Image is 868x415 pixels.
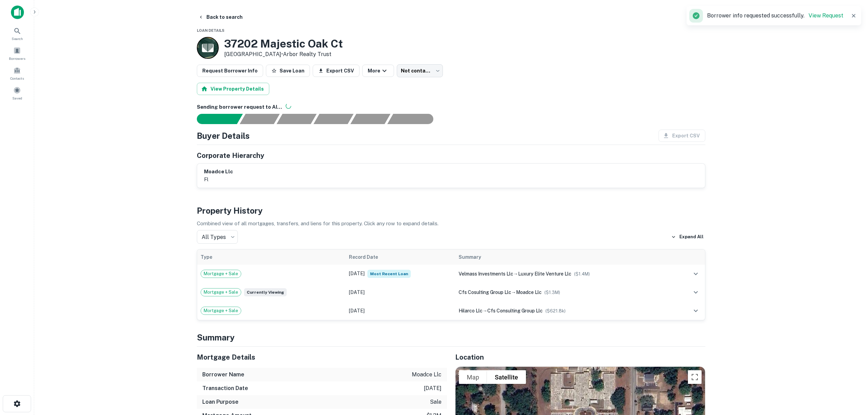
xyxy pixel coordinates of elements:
p: [GEOGRAPHIC_DATA] • [224,50,343,58]
th: Record Date [345,250,455,265]
div: → [459,270,672,278]
h6: Sending borrower request to AI... [197,103,705,111]
button: More [362,65,394,77]
td: [DATE] [345,302,455,320]
p: sale [430,398,442,406]
h5: Corporate Hierarchy [197,150,264,161]
button: Toggle fullscreen view [688,370,702,384]
th: Type [197,250,345,265]
span: Mortgage + Sale [201,307,241,314]
div: Principals found, still searching for contact information. This may take time... [350,114,390,124]
a: View Request [809,12,843,19]
button: Show satellite imagery [487,370,526,384]
span: ($ 1.3M ) [544,290,560,295]
span: Contacts [10,76,24,81]
span: Borrowers [9,56,25,61]
img: capitalize-icon.png [11,5,24,19]
div: Your request is received and processing... [240,114,280,124]
div: Documents found, AI parsing details... [276,114,316,124]
div: → [459,307,672,314]
span: ($ 621.8k ) [545,308,566,313]
span: Most Recent Loan [367,270,411,278]
h5: Mortgage Details [197,352,447,362]
span: Search [12,36,23,41]
button: expand row [690,268,702,280]
h4: Property History [197,204,705,217]
a: Borrowers [2,44,32,63]
div: Not contacted [397,64,443,77]
a: Search [2,24,32,43]
h6: Transaction Date [202,384,248,392]
button: Export CSV [313,65,360,77]
span: hilarco llc [459,308,483,313]
a: Saved [2,84,32,102]
div: All Types [197,230,238,244]
div: Principals found, AI now looking for contact information... [313,114,353,124]
h6: moadce llc [204,168,233,176]
p: [DATE] [424,384,442,392]
span: Mortgage + Sale [201,270,241,277]
div: → [459,289,672,296]
button: Back to search [195,11,245,23]
p: Combined view of all mortgages, transfers, and liens for this property. Click any row to expand d... [197,219,705,228]
button: expand row [690,286,702,298]
button: expand row [690,305,702,317]
div: Sending borrower request to AI... [189,114,240,124]
span: velmass investments llc [459,271,513,277]
span: luxury elite venture llc [518,271,571,277]
button: Save Loan [266,65,310,77]
td: [DATE] [345,283,455,302]
td: [DATE] [345,265,455,283]
h5: Location [455,352,705,362]
span: Mortgage + Sale [201,289,241,296]
h6: Borrower Name [202,371,244,379]
span: cfs consulting group llc [487,308,543,313]
h3: 37202 Majestic Oak Ct [224,37,343,50]
h4: Buyer Details [197,130,250,142]
span: moadce llc [516,290,542,295]
iframe: Chat Widget [834,360,868,393]
button: Show street map [459,370,487,384]
a: Arbor Realty Trust [283,51,331,57]
span: cfs cosulting group llc [459,290,511,295]
a: Contacts [2,64,32,82]
button: View Property Details [197,83,269,95]
p: Borrower info requested successfully. [707,12,843,20]
button: Request Borrower Info [197,65,263,77]
p: moadce llc [412,371,442,379]
span: Saved [12,95,22,101]
th: Summary [455,250,676,265]
button: Expand All [669,232,705,242]
span: Currently viewing [244,288,287,296]
div: AI fulfillment process complete. [388,114,442,124]
p: fl [204,175,233,184]
h6: Loan Purpose [202,398,239,406]
h4: Summary [197,331,705,344]
span: Loan Details [197,28,225,32]
span: ($ 1.4M ) [574,271,590,277]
